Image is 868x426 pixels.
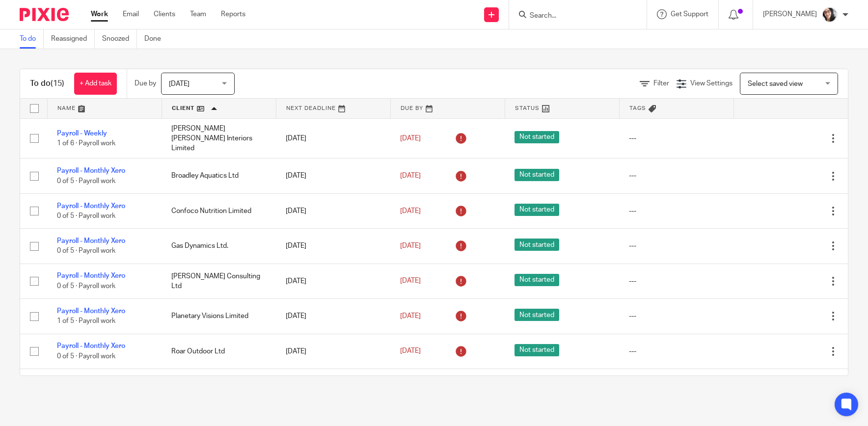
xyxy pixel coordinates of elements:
span: [DATE] [400,172,421,179]
div: --- [629,241,724,251]
td: Gas Dynamics Ltd. [162,229,276,264]
span: 0 of 5 · Payroll work [57,213,115,219]
img: me%20(1).jpg [822,7,838,23]
a: Reassigned [51,29,95,49]
span: Select saved view [748,80,803,87]
span: Get Support [671,11,708,18]
span: Not started [515,169,559,181]
span: Not started [515,309,559,321]
span: Tags [629,106,646,111]
span: [DATE] [400,208,421,214]
a: Payroll - Monthly Xero [57,308,125,315]
td: [DATE] [276,369,390,403]
span: 0 of 5 · Payroll work [57,248,115,255]
td: [DATE] [276,299,390,334]
span: 0 of 5 · Payroll work [57,178,115,185]
span: Not started [515,274,559,286]
h1: To do [30,79,64,89]
span: Not started [515,344,559,356]
span: 0 of 5 · Payroll work [57,283,115,290]
div: --- [629,346,724,356]
a: Reports [221,9,245,19]
td: [DATE] [276,193,390,228]
a: To do [20,29,44,49]
span: [DATE] [400,313,421,319]
a: Done [144,29,168,49]
a: Payroll - Monthly Xero [57,272,125,279]
div: --- [629,276,724,286]
td: [PERSON_NAME] Consulting Ltd [162,264,276,298]
p: [PERSON_NAME] [763,9,817,19]
a: + Add task [74,73,117,95]
td: Planetary Visions Limited [162,299,276,334]
span: [DATE] [400,348,421,355]
td: [DATE] [276,334,390,369]
span: Not started [515,131,559,143]
a: Payroll - Monthly Xero [57,343,125,349]
a: Payroll - Monthly Xero [57,203,125,210]
td: [DATE] [276,159,390,193]
a: Snoozed [102,29,137,49]
img: Pixie [20,8,69,21]
td: Broadley Aquatics Ltd [162,159,276,193]
span: View Settings [690,80,732,87]
a: Work [91,9,108,19]
span: Filter [653,80,669,87]
td: Confoco Nutrition Limited [162,193,276,228]
span: [DATE] [400,278,421,285]
span: Not started [515,204,559,216]
td: [DATE] [276,229,390,264]
td: [DATE] [276,264,390,298]
td: [PERSON_NAME] [PERSON_NAME] Interiors Limited [162,118,276,159]
span: [DATE] [400,242,421,249]
p: Due by [135,79,156,88]
span: 0 of 5 · Payroll work [57,353,115,360]
span: 1 of 6 · Payroll work [57,140,115,147]
div: --- [629,171,724,181]
td: Roar Outdoor Ltd [162,334,276,369]
span: Not started [515,239,559,251]
span: [DATE] [169,80,190,87]
div: --- [629,206,724,216]
a: Team [190,9,206,19]
a: Payroll - Monthly Xero [57,167,125,174]
a: Payroll - Monthly Xero [57,238,125,244]
a: Clients [154,9,175,19]
td: Samp Technology Limited [162,369,276,403]
td: [DATE] [276,118,390,159]
div: --- [629,311,724,321]
a: Email [123,9,139,19]
span: [DATE] [400,135,421,142]
span: 1 of 5 · Payroll work [57,318,115,324]
span: (15) [51,80,64,87]
input: Search [529,12,617,21]
div: --- [629,133,724,143]
a: Payroll - Weekly [57,130,107,137]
